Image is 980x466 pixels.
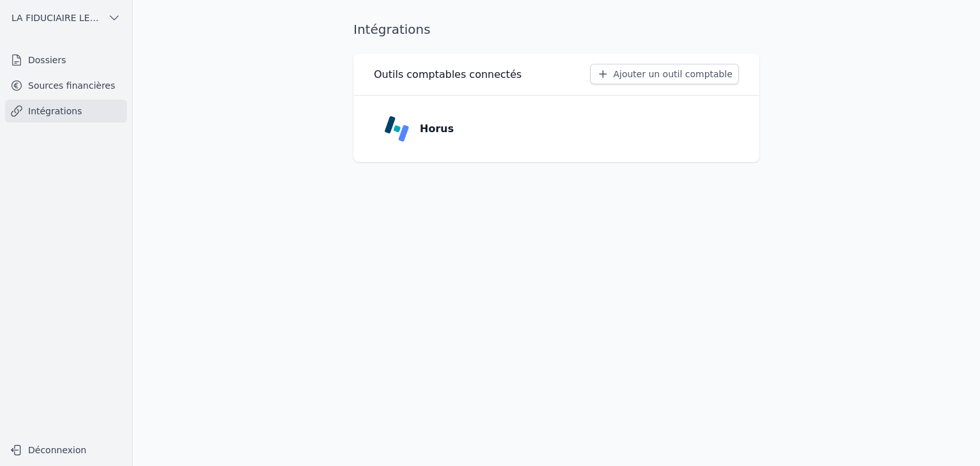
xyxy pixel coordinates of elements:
p: Horus [420,121,454,137]
a: Horus [374,106,739,152]
h1: Intégrations [353,20,431,38]
button: Déconnexion [5,440,127,460]
a: Sources financières [5,74,127,97]
span: LA FIDUCIAIRE LEMAIRE SA [11,11,103,24]
button: LA FIDUCIAIRE LEMAIRE SA [5,8,127,28]
h3: Outils comptables connectés [374,67,522,82]
button: Ajouter un outil comptable [590,64,739,84]
a: Intégrations [5,100,127,123]
a: Dossiers [5,49,127,71]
